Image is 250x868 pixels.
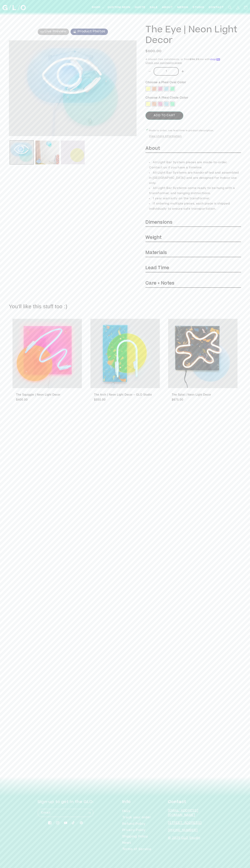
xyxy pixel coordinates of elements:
[145,236,162,240] strong: Weight
[190,4,207,12] a: Studio
[175,4,190,12] a: Merch
[168,828,212,833] p: [PHONE_NUMBER]
[94,393,156,396] a: The Arch | Neon Light Decor – GLO Studio
[162,6,173,9] span: About
[1,4,27,12] a: GLO Studio
[122,800,131,804] strong: Info
[122,821,145,827] a: Refund Policy
[149,161,227,169] span: All Light Bar System pieces are made-to-order. Contact us if you have a timeline.
[193,6,204,9] span: Studio
[92,6,101,9] span: Shop
[148,4,160,12] a: SALE
[122,846,151,853] a: Terms of Service
[10,141,34,164] button: Load image 1 in gallery view
[160,4,175,12] a: About
[145,25,241,46] h1: The Eye | Neon Light Decor
[150,6,158,9] span: SALE
[38,799,93,805] h2: Sign-up to get in the GLO:
[122,834,148,840] a: Shipping Policy
[38,29,69,35] a: Live Preview
[168,800,186,804] strong: Contact
[168,809,212,818] p: [EMAIL_ADDRESS][DOMAIN_NAME]
[145,146,160,151] b: About
[145,220,172,225] strong: Dimensions
[207,4,226,12] a: Contact
[61,141,85,164] button: Load image 3 in gallery view
[45,30,66,33] span: Live Preview
[122,827,146,834] a: Privacy Policy
[122,815,151,821] a: Track your order
[73,30,77,34] img: photos.svg
[153,197,210,200] span: 1 year warranty on the transformer.
[168,836,212,841] p: © 2025 GLO Studio
[122,809,130,815] a: FAQs
[9,303,241,310] h2: You'll like this stuff too :)
[145,96,188,99] span: Choose A Plexi Circle Color
[145,266,169,270] strong: Lead Time
[145,49,162,54] span: $600.00
[105,4,133,12] a: Custom Neon
[226,4,234,11] summary: Search
[145,251,167,255] strong: Materials
[40,30,44,34] img: live-preview.svg
[38,809,93,817] input: Email
[168,822,202,825] a: [STREET_ADDRESS]
[108,6,130,9] span: Custom Neon
[71,29,108,35] a: Product Photos
[149,135,182,139] button: View store information
[78,30,105,33] span: Product Photos
[9,40,137,165] media-gallery: Gallery Viewer
[133,4,148,12] a: Quote
[186,818,250,868] iframe: Chat Widget
[149,129,214,133] p: Made to order, see lead time in product description.
[3,5,26,10] img: GLO Studio
[85,809,93,817] button: Subscribe
[16,393,78,396] a: The Squiggle | Neon Light Decor
[149,171,239,185] span: All Light Bar Systems are handcrafted and assembled in [GEOGRAPHIC_DATA] and are designed for ind...
[209,6,224,9] span: Contact
[149,187,235,195] span: All Light Bar Systems come ready to be hung with a transformer, and hanging instructions.
[145,111,183,120] button: Add to cart
[149,202,230,210] span: If ordering multiple pieces, each piece is shipped individually to ensure safe transportation.
[90,4,105,12] summary: Shop
[172,393,234,396] a: The Splat | Neon Light Decor
[135,6,145,9] span: Quote
[145,281,174,286] strong: Care + Notes
[35,141,59,164] button: Load image 2 in gallery view
[145,81,186,84] span: Choose a Plexi Oval Color
[177,6,188,9] span: Merch
[122,840,131,846] a: News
